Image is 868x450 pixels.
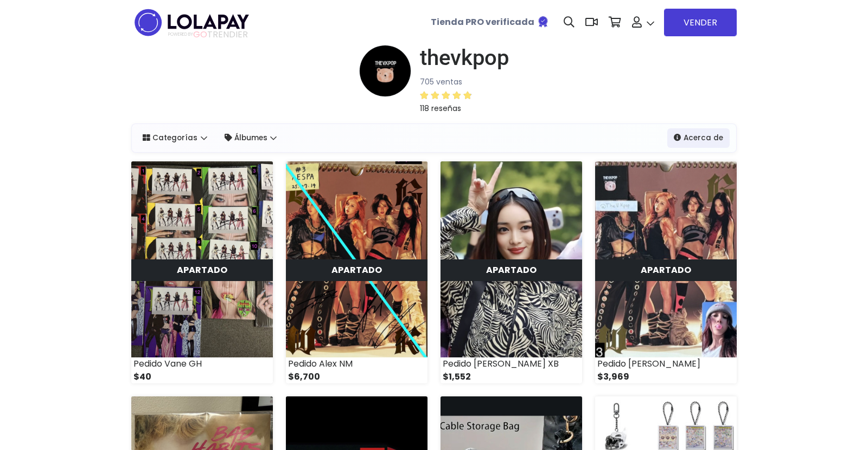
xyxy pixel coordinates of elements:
[537,15,550,28] img: Tienda verificada
[168,31,193,37] span: POWERED BY
[441,370,582,383] div: $1,552
[131,161,273,357] img: small_1759519011720.jpeg
[441,161,582,357] img: small_1757475563609.png
[595,161,737,383] a: APARTADO Pedido [PERSON_NAME] $3,969
[193,28,207,41] span: GO
[420,89,472,102] div: 4.9 / 5
[420,45,509,71] h1: thevkpop
[131,259,273,281] div: Sólo tu puedes verlo en tu tienda
[411,45,509,71] a: thevkpop
[431,16,534,28] b: Tienda PRO verificada
[667,128,730,148] a: Acerca de
[131,161,273,383] a: APARTADO Pedido Vane GH $40
[286,370,427,383] div: $6,700
[595,259,737,281] div: Sólo tu puedes verlo en tu tienda
[286,161,427,383] a: APARTADO Pedido Alex NM $6,700
[131,5,252,40] img: logo
[286,259,427,281] div: Sólo tu puedes verlo en tu tienda
[664,9,737,36] a: VENDER
[131,370,273,383] div: $40
[218,128,284,148] a: Álbumes
[136,128,214,148] a: Categorías
[441,357,582,370] div: Pedido [PERSON_NAME] XB
[420,103,461,114] small: 118 reseñas
[420,76,462,87] small: 705 ventas
[595,357,737,370] div: Pedido [PERSON_NAME]
[420,88,509,115] a: 118 reseñas
[441,161,582,383] a: APARTADO Pedido [PERSON_NAME] XB $1,552
[286,357,427,370] div: Pedido Alex NM
[131,357,273,370] div: Pedido Vane GH
[286,161,427,357] img: small_1759437575310.png
[595,161,737,357] img: small_1754889516459.png
[441,259,582,281] div: Sólo tu puedes verlo en tu tienda
[168,30,248,40] span: TRENDIER
[595,370,737,383] div: $3,969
